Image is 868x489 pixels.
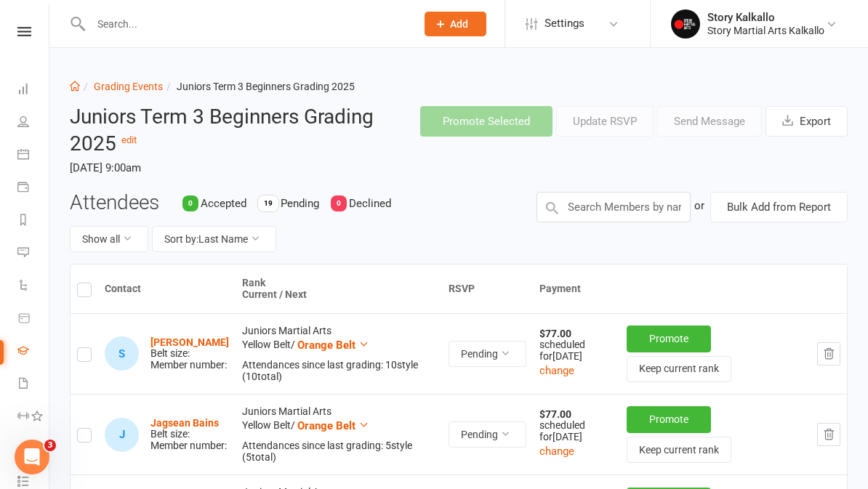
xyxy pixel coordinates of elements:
img: thumb_image1709080925.png [671,9,700,39]
div: Story Martial Arts Kalkallo [707,24,824,37]
button: Show all [70,226,148,252]
strong: $77.00 [539,408,571,420]
th: RSVP [442,264,533,313]
a: Calendar [17,140,50,172]
div: Story Kalkallo [707,11,824,24]
span: Orange Belt [297,419,355,432]
span: Add [450,18,468,30]
button: Bulk Add from Report [710,192,848,222]
button: Orange Belt [297,417,369,435]
button: Pending [449,421,526,448]
span: Settings [544,7,584,40]
a: Grading Events [94,81,163,92]
a: Dashboard [17,74,50,107]
div: 0 [182,195,198,211]
button: Export [765,106,848,137]
a: People [17,107,50,140]
div: Attendances since last grading: 5 style ( 5 total) [242,440,435,463]
a: Payments [17,172,50,205]
h3: Attendees [70,192,159,214]
button: Sort by:Last Name [152,226,276,252]
span: Declined [349,197,391,210]
h2: Juniors Term 3 Beginners Grading 2025 [70,106,381,155]
a: Product Sales [17,303,50,336]
div: 19 [258,195,278,211]
td: Juniors Martial Arts Yellow Belt / [236,394,442,474]
div: Attendances since last grading: 10 style ( 10 total) [242,360,435,382]
th: Rank Current / Next [236,264,442,313]
strong: $77.00 [539,328,571,339]
input: Search... [87,14,406,34]
div: scheduled for [DATE] [539,328,614,362]
div: 0 [331,195,347,211]
button: Orange Belt [297,336,369,354]
li: Juniors Term 3 Beginners Grading 2025 [163,78,355,94]
button: Pending [449,341,526,367]
button: Promote [627,326,711,352]
div: Shenaya Apapola [105,336,139,371]
iframe: Intercom live chat [15,440,49,474]
a: edit [121,134,137,145]
input: Search Members by name [537,192,691,222]
span: Orange Belt [297,339,355,352]
button: Add [425,12,486,36]
div: scheduled for [DATE] [539,409,614,442]
a: Jagsean Bains [150,417,219,429]
a: Reports [17,205,50,238]
button: Keep current rank [627,356,731,382]
a: [PERSON_NAME] [150,336,229,348]
span: Pending [281,197,319,210]
span: 3 [44,440,56,451]
button: change [539,362,574,379]
th: Contact [98,264,236,313]
td: Juniors Martial Arts Yellow Belt / [236,313,442,394]
span: Accepted [201,197,246,210]
a: Assessments [17,434,50,466]
div: Belt size: Member number: [150,418,227,451]
button: Promote [627,406,711,432]
div: or [694,192,704,219]
button: Keep current rank [627,437,731,463]
div: Jagsean Bains [105,418,139,452]
time: [DATE] 9:00am [70,155,381,180]
div: Belt size: Member number: [150,337,229,371]
th: Payment [533,264,847,313]
button: change [539,442,574,460]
